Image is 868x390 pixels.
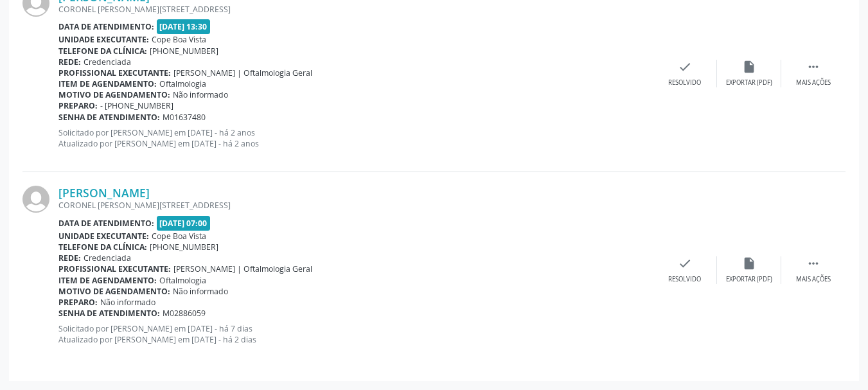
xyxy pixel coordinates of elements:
[58,34,149,45] b: Unidade executante:
[668,78,701,87] div: Resolvido
[173,67,312,78] span: [PERSON_NAME] | Oftalmologia Geral
[678,60,692,74] i: check
[157,216,211,231] span: [DATE] 07:00
[159,275,206,286] span: Oftalmologia
[58,4,653,15] div: CORONEL [PERSON_NAME][STREET_ADDRESS]
[173,263,312,274] span: [PERSON_NAME] | Oftalmologia Geral
[152,231,206,242] span: Cope Boa Vista
[58,263,171,274] b: Profissional executante:
[58,46,147,57] b: Telefone da clínica:
[150,242,218,253] span: [PHONE_NUMBER]
[806,60,820,74] i: 
[58,200,653,211] div: CORONEL [PERSON_NAME][STREET_ADDRESS]
[58,231,149,242] b: Unidade executante:
[163,308,206,319] span: M02886059
[58,57,81,67] b: Rede:
[58,100,98,111] b: Preparo:
[58,275,157,286] b: Item de agendamento:
[58,67,171,78] b: Profissional executante:
[58,127,653,149] p: Solicitado por [PERSON_NAME] em [DATE] - há 2 anos Atualizado por [PERSON_NAME] em [DATE] - há 2 ...
[58,89,170,100] b: Motivo de agendamento:
[58,286,170,297] b: Motivo de agendamento:
[726,78,772,87] div: Exportar (PDF)
[100,297,155,308] span: Não informado
[806,256,820,270] i: 
[58,253,81,263] b: Rede:
[152,34,206,45] span: Cope Boa Vista
[58,323,653,345] p: Solicitado por [PERSON_NAME] em [DATE] - há 7 dias Atualizado por [PERSON_NAME] em [DATE] - há 2 ...
[58,78,157,89] b: Item de agendamento:
[22,186,49,213] img: img
[157,19,211,34] span: [DATE] 13:30
[58,242,147,253] b: Telefone da clínica:
[742,60,756,74] i: insert_drive_file
[58,186,150,200] a: [PERSON_NAME]
[173,286,228,297] span: Não informado
[84,57,131,67] span: Credenciada
[58,308,160,319] b: Senha de atendimento:
[150,46,218,57] span: [PHONE_NUMBER]
[163,112,206,123] span: M01637480
[668,275,701,284] div: Resolvido
[58,112,160,123] b: Senha de atendimento:
[678,256,692,270] i: check
[84,253,131,263] span: Credenciada
[58,297,98,308] b: Preparo:
[58,21,154,32] b: Data de atendimento:
[796,78,831,87] div: Mais ações
[159,78,206,89] span: Oftalmologia
[796,275,831,284] div: Mais ações
[742,256,756,270] i: insert_drive_file
[726,275,772,284] div: Exportar (PDF)
[58,218,154,229] b: Data de atendimento:
[173,89,228,100] span: Não informado
[100,100,173,111] span: - [PHONE_NUMBER]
